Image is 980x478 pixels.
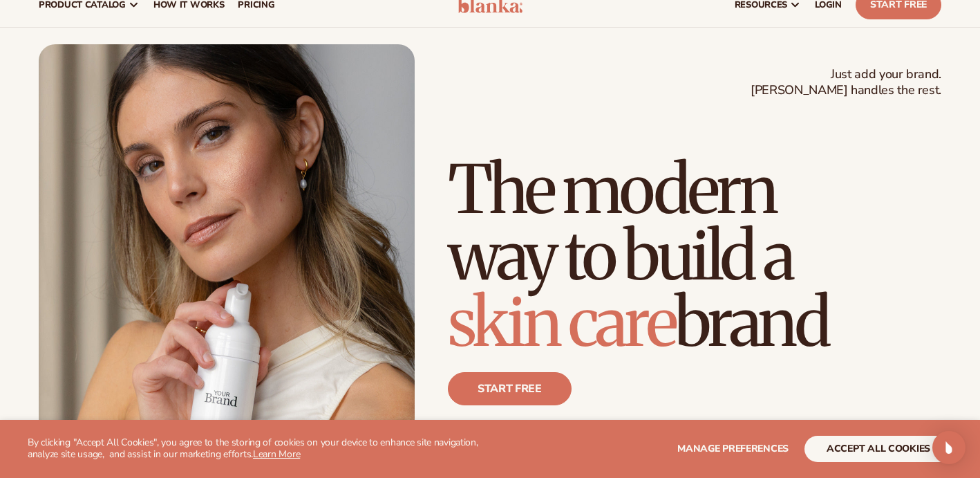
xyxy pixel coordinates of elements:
div: Open Intercom Messenger [932,431,965,464]
button: Manage preferences [677,436,789,462]
a: Learn More [253,448,300,461]
a: Start free [448,372,572,405]
span: Manage preferences [677,442,789,455]
p: By clicking "Accept All Cookies", you agree to the storing of cookies on your device to enhance s... [28,437,505,461]
span: Just add your brand. [PERSON_NAME] handles the rest. [751,66,941,99]
button: accept all cookies [804,436,952,462]
h1: The modern way to build a brand [448,156,941,356]
span: skin care [448,281,675,364]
